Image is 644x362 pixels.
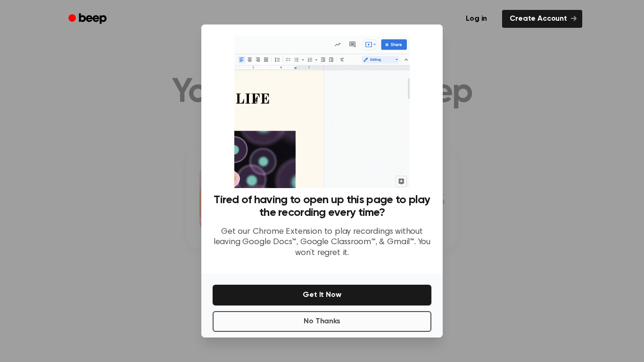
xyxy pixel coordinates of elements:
[213,311,431,332] button: No Thanks
[234,36,409,188] img: Beep extension in action
[502,10,582,28] a: Create Account
[213,285,431,305] button: Get It Now
[456,8,496,30] a: Log in
[62,10,115,28] a: Beep
[213,227,431,259] p: Get our Chrome Extension to play recordings without leaving Google Docs™, Google Classroom™, & Gm...
[213,194,431,219] h3: Tired of having to open up this page to play the recording every time?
